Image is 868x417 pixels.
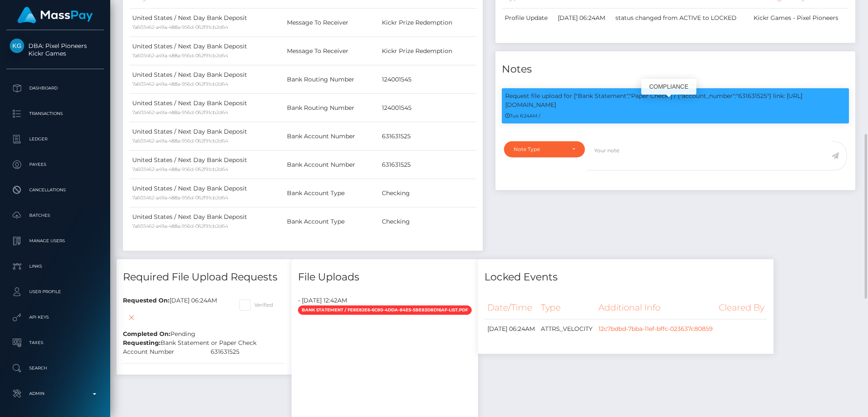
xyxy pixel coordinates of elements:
[6,307,104,328] a: API Keys
[132,195,228,201] small: 7a603462-a49a-488a-956d-062f91cb2d64
[10,82,100,95] p: Dashboard
[502,8,555,28] td: Profile Update
[132,166,228,172] small: 7a603462-a49a-488a-956d-062f91cb2d64
[484,319,538,339] td: [DATE] 06:24AM
[129,94,284,122] td: United States / Next Day Bank Deposit
[298,305,472,315] span: Bank Statement / FE8E82E6-6C80-4DDA-84E5-5BE83D8D16AF-list.pdf
[6,205,104,226] a: Batches
[10,336,100,349] p: Taxes
[612,8,750,28] td: status changed from ACTIVE to LOCKED
[10,158,100,171] p: Payees
[204,347,292,356] div: 631631525
[10,209,100,222] p: Batches
[595,296,716,319] th: Additional Info
[504,141,585,157] button: Note Type
[484,270,767,285] h4: Locked Events
[10,107,100,120] p: Transactions
[10,235,100,247] p: Manage Users
[555,8,613,28] td: [DATE] 06:24AM
[379,37,476,65] td: Kickr Prize Redemption
[502,62,849,77] h4: Notes
[379,8,476,37] td: Kickr Prize Redemption
[117,339,292,347] div: Bank Statement or Paper Check
[379,122,476,151] td: 631631525
[123,339,161,347] b: Requesting:
[129,179,284,207] td: United States / Next Day Bank Deposit
[129,207,284,236] td: United States / Next Day Bank Deposit
[284,8,379,37] td: Message To Receiver
[123,297,170,304] b: Requested On:
[379,151,476,179] td: 631631525
[379,65,476,94] td: 124001545
[505,113,540,119] small: Tue 6:24AM /
[10,387,100,400] p: Admin
[298,270,472,285] h4: File Uploads
[538,296,595,319] th: Type
[132,24,228,30] small: 7a603462-a49a-488a-956d-062f91cb2d64
[123,330,170,338] b: Completed On:
[6,230,104,252] a: Manage Users
[6,281,104,302] a: User Profile
[132,109,228,115] small: 7a603462-a49a-488a-956d-062f91cb2d64
[284,179,379,207] td: Bank Account Type
[132,53,228,59] small: 7a603462-a49a-488a-956d-062f91cb2d64
[117,296,233,339] div: [DATE] 06:24AM Pending
[6,103,104,124] a: Transactions
[598,325,713,333] a: 12c7bdbd-7bba-11ef-bffc-023637c80859
[641,79,696,95] div: COMPLIANCE
[6,42,104,57] span: DBA: Pixel Pioneers Kickr Games
[117,347,204,356] div: Account Number
[132,138,228,144] small: 7a603462-a49a-488a-956d-062f91cb2d64
[123,270,285,285] h4: Required File Upload Requests
[10,362,100,375] p: Search
[129,65,284,94] td: United States / Next Day Bank Deposit
[6,154,104,175] a: Payees
[751,8,849,28] td: Kickr Games - Pixel Pioneers
[716,296,767,319] th: Cleared By
[6,358,104,379] a: Search
[239,299,273,311] label: Verified
[6,383,104,404] a: Admin
[6,256,104,277] a: Links
[284,151,379,179] td: Bank Account Number
[129,8,284,37] td: United States / Next Day Bank Deposit
[129,151,284,179] td: United States / Next Day Bank Deposit
[284,207,379,236] td: Bank Account Type
[284,94,379,122] td: Bank Routing Number
[505,92,846,109] p: Request file upload for ["Bank Statement","Paper Check"] / {"account_number":"631631525"} link: [...
[284,37,379,65] td: Message To Receiver
[514,146,565,153] div: Note Type
[10,311,100,324] p: API Keys
[284,65,379,94] td: Bank Routing Number
[17,7,93,23] img: MassPay Logo
[132,223,228,229] small: 7a603462-a49a-488a-956d-062f91cb2d64
[284,122,379,151] td: Bank Account Number
[538,319,595,339] td: ATTRS_VELOCITY
[10,285,100,298] p: User Profile
[10,184,100,196] p: Cancellations
[484,296,538,319] th: Date/Time
[379,94,476,122] td: 124001545
[6,129,104,150] a: Ledger
[292,296,478,305] div: - [DATE] 12:42AM
[10,133,100,146] p: Ledger
[6,332,104,353] a: Taxes
[132,81,228,87] small: 7a603462-a49a-488a-956d-062f91cb2d64
[6,179,104,201] a: Cancellations
[379,179,476,207] td: Checking
[379,207,476,236] td: Checking
[10,260,100,273] p: Links
[6,78,104,99] a: Dashboard
[129,37,284,65] td: United States / Next Day Bank Deposit
[129,122,284,151] td: United States / Next Day Bank Deposit
[10,39,24,53] img: Kickr Games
